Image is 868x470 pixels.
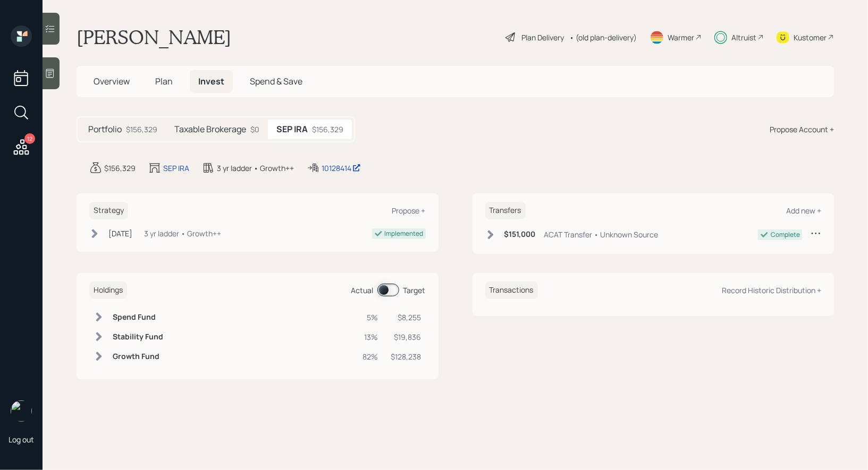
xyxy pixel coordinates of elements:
[113,332,163,341] h6: Stability Fund
[11,400,32,422] img: treva-nostdahl-headshot.png
[504,230,536,239] h6: $151,000
[544,229,659,240] div: ACAT Transfer • Unknown Source
[89,281,127,299] h6: Holdings
[250,124,259,135] div: $0
[77,25,231,49] h1: [PERSON_NAME]
[113,352,163,361] h6: Growth Fund
[250,75,302,87] span: Spend & Save
[485,202,526,219] h6: Transfers
[155,75,173,87] span: Plan
[391,331,422,343] div: $19,836
[126,124,157,135] div: $156,329
[144,228,221,239] div: 3 yr ladder • Growth++
[312,124,343,135] div: $156,329
[485,281,538,299] h6: Transactions
[391,351,422,362] div: $128,238
[385,229,424,238] div: Implemented
[24,133,35,144] div: 12
[771,230,800,240] div: Complete
[163,163,189,174] div: SEP IRA
[174,124,246,134] h5: Taxable Brokerage
[276,124,308,134] h5: SEP IRA
[322,163,361,174] div: 10128414
[9,434,34,445] div: Log out
[521,32,564,43] div: Plan Delivery
[104,163,136,174] div: $156,329
[351,285,374,296] div: Actual
[363,312,378,323] div: 5%
[722,285,821,295] div: Record Historic Distribution +
[569,32,637,43] div: • (old plan-delivery)
[391,312,422,323] div: $8,255
[94,75,130,87] span: Overview
[786,206,821,216] div: Add new +
[731,32,756,43] div: Altruist
[363,331,378,343] div: 13%
[770,124,834,135] div: Propose Account +
[392,206,426,216] div: Propose +
[794,32,827,43] div: Kustomer
[403,285,426,296] div: Target
[89,202,128,219] h6: Strategy
[108,228,132,239] div: [DATE]
[363,351,378,362] div: 82%
[198,75,224,87] span: Invest
[113,313,163,322] h6: Spend Fund
[217,163,294,174] div: 3 yr ladder • Growth++
[88,124,122,134] h5: Portfolio
[668,32,694,43] div: Warmer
